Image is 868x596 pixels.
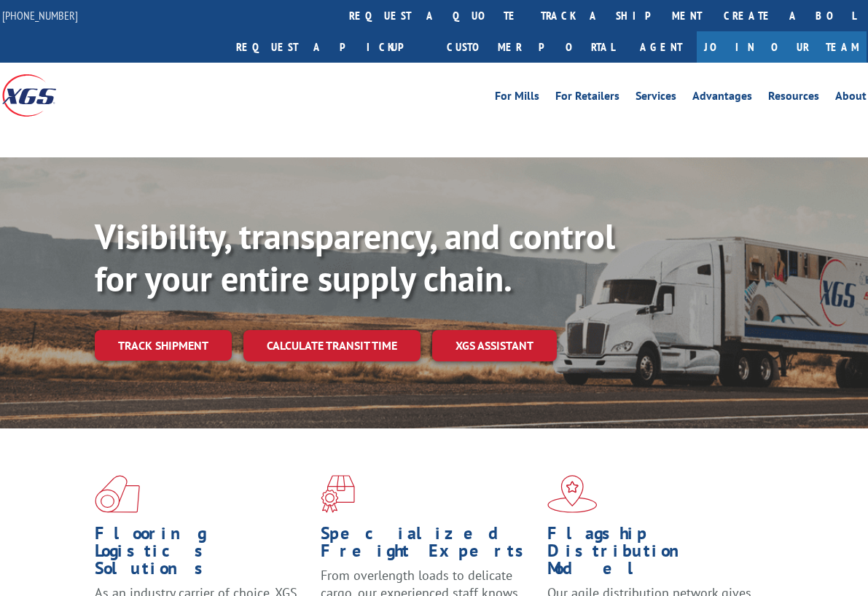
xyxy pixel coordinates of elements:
a: Track shipment [95,330,232,361]
h1: Flooring Logistics Solutions [95,525,310,584]
a: Advantages [692,90,752,106]
a: Request a pickup [225,31,436,63]
a: Calculate transit time [243,330,421,361]
h1: Flagship Distribution Model [547,525,762,584]
a: Join Our Team [697,31,867,63]
a: Resources [768,90,819,106]
a: Customer Portal [436,31,625,63]
h1: Specialized Freight Experts [321,525,536,567]
a: Agent [625,31,697,63]
a: Services [636,90,676,106]
b: Visibility, transparency, and control for your entire supply chain. [95,213,615,301]
a: For Mills [495,90,539,106]
a: XGS ASSISTANT [432,330,557,361]
img: xgs-icon-focused-on-flooring-red [321,475,355,513]
img: xgs-icon-flagship-distribution-model-red [547,475,598,513]
a: About [835,90,867,106]
a: For Retailers [555,90,619,106]
a: [PHONE_NUMBER] [2,8,78,23]
img: xgs-icon-total-supply-chain-intelligence-red [95,475,140,513]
